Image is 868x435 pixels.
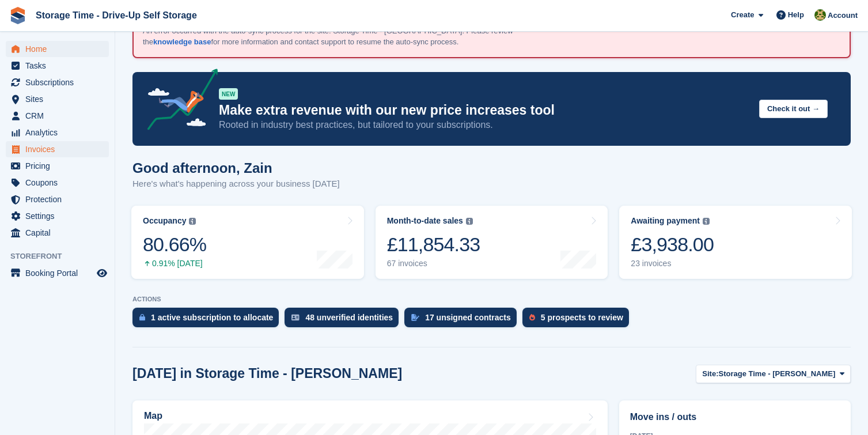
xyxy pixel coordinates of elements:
span: Invoices [25,141,94,157]
span: Coupons [25,175,94,191]
img: icon-info-grey-7440780725fd019a000dd9b08b2336e03edf1995a4989e88bcd33f0948082b44.svg [703,218,710,225]
span: Sites [25,91,94,107]
span: Subscriptions [25,74,94,90]
a: menu [6,141,109,157]
a: menu [6,265,109,281]
span: Storage Time - [PERSON_NAME] [719,368,836,380]
span: Site: [702,368,718,380]
a: Awaiting payment £3,938.00 23 invoices [619,206,852,279]
img: contract_signature_icon-13c848040528278c33f63329250d36e43548de30e8caae1d1a13099fd9432cc5.svg [411,314,419,321]
a: menu [6,124,109,141]
h2: Map [144,411,162,421]
div: 5 prospects to review [541,313,623,322]
div: 48 unverified identities [305,313,393,322]
div: 67 invoices [387,259,480,268]
span: CRM [25,108,94,124]
a: menu [6,158,109,174]
a: menu [6,208,109,224]
a: 1 active subscription to allocate [132,308,285,333]
div: Awaiting payment [631,216,700,226]
img: verify_identity-adf6edd0f0f0b5bbfe63781bf79b02c33cf7c696d77639b501bdc392416b5a36.svg [291,314,300,321]
div: £11,854.33 [387,233,480,256]
a: menu [6,41,109,57]
p: An error occurred with the auto-sync process for the site: Storage Time - [GEOGRAPHIC_DATA]. Plea... [143,25,546,48]
div: Month-to-date sales [387,216,463,226]
img: icon-info-grey-7440780725fd019a000dd9b08b2336e03edf1995a4989e88bcd33f0948082b44.svg [466,218,473,225]
h1: Good afternoon, Zain [132,160,340,176]
img: prospect-51fa495bee0391a8d652442698ab0144808aea92771e9ea1ae160a38d050c398.svg [529,314,535,321]
div: £3,938.00 [631,233,714,256]
a: knowledge base [153,37,211,46]
span: Storefront [10,251,115,262]
div: NEW [219,88,238,100]
a: 5 prospects to review [522,308,635,333]
div: Occupancy [143,216,186,226]
div: 17 unsigned contracts [425,313,511,322]
img: active_subscription_to_allocate_icon-d502201f5373d7db506a760aba3b589e785aa758c864c3986d89f69b8ff3... [139,313,145,321]
a: menu [6,58,109,74]
button: Check it out → [759,100,828,119]
a: menu [6,74,109,90]
div: 1 active subscription to allocate [151,313,273,322]
span: Protection [25,191,94,207]
img: Zain Sarwar [814,9,826,21]
span: Settings [25,208,94,224]
p: Here's what's happening across your business [DATE] [132,177,340,191]
a: menu [6,191,109,207]
a: menu [6,108,109,124]
img: stora-icon-8386f47178a22dfd0bd8f6a31ec36ba5ce8667c1dd55bd0f319d3a0aa187defe.svg [9,7,26,24]
span: Help [788,9,804,21]
h2: [DATE] in Storage Time - [PERSON_NAME] [132,366,402,381]
span: Tasks [25,58,94,74]
a: menu [6,225,109,241]
div: 0.91% [DATE] [143,259,206,268]
a: menu [6,91,109,107]
h2: Move ins / outs [630,410,840,424]
span: Account [828,10,858,21]
img: price-adjustments-announcement-icon-8257ccfd72463d97f412b2fc003d46551f7dbcb40ab6d574587a9cd5c0d94... [138,69,218,134]
a: 17 unsigned contracts [404,308,522,333]
a: Storage Time - Drive-Up Self Storage [31,6,202,25]
div: 23 invoices [631,259,714,268]
a: Preview store [95,266,109,280]
span: Pricing [25,158,94,174]
span: Booking Portal [25,265,94,281]
a: menu [6,175,109,191]
button: Site: Storage Time - [PERSON_NAME] [696,365,851,384]
img: icon-info-grey-7440780725fd019a000dd9b08b2336e03edf1995a4989e88bcd33f0948082b44.svg [189,218,196,225]
span: Analytics [25,124,94,141]
a: Occupancy 80.66% 0.91% [DATE] [131,206,364,279]
span: Create [731,9,754,21]
a: 48 unverified identities [285,308,404,333]
p: Make extra revenue with our new price increases tool [219,102,750,119]
span: Capital [25,225,94,241]
div: 80.66% [143,233,206,256]
span: Home [25,41,94,57]
p: ACTIONS [132,296,851,303]
a: Month-to-date sales £11,854.33 67 invoices [376,206,608,279]
p: Rooted in industry best practices, but tailored to your subscriptions. [219,119,750,131]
